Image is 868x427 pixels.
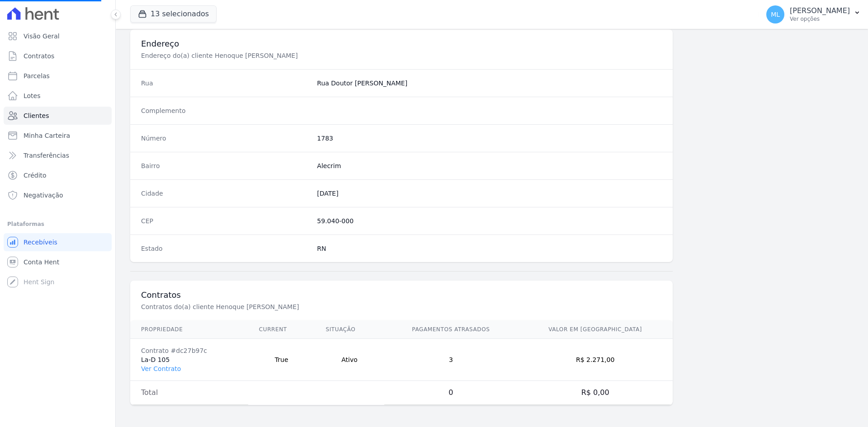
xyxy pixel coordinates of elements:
[130,320,248,339] th: Propriedade
[24,91,41,100] span: Lotes
[130,381,248,405] td: Total
[4,107,112,125] a: Clientes
[141,346,237,355] div: Contrato #dc27b97c
[141,302,445,311] p: Contratos do(a) cliente Henoque [PERSON_NAME]
[24,171,47,180] span: Crédito
[24,191,63,200] span: Negativação
[24,131,70,140] span: Minha Carteira
[130,339,248,381] td: La-D 105
[141,216,310,225] dt: CEP
[4,47,112,65] a: Contratos
[317,161,662,170] dd: Alecrim
[24,71,50,80] span: Parcelas
[141,134,310,143] dt: Número
[317,216,662,225] dd: 59.040-000
[24,52,54,61] span: Contratos
[7,219,108,230] div: Plataformas
[317,134,662,143] dd: 1783
[141,51,445,60] p: Endereço do(a) cliente Henoque [PERSON_NAME]
[24,32,60,41] span: Visão Geral
[790,6,850,15] p: [PERSON_NAME]
[518,339,673,381] td: R$ 2.271,00
[248,339,315,381] td: True
[248,320,315,339] th: Current
[317,189,662,198] dd: [DATE]
[790,15,850,23] p: Ver opções
[4,146,112,164] a: Transferências
[4,233,112,251] a: Recebíveis
[384,320,518,339] th: Pagamentos Atrasados
[141,79,310,88] dt: Rua
[24,151,69,160] span: Transferências
[130,5,217,23] button: 13 selecionados
[4,87,112,105] a: Lotes
[315,320,384,339] th: Situação
[4,253,112,271] a: Conta Hent
[141,189,310,198] dt: Cidade
[384,381,518,405] td: 0
[4,27,112,45] a: Visão Geral
[4,67,112,85] a: Parcelas
[317,79,662,88] dd: Rua Doutor [PERSON_NAME]
[4,166,112,184] a: Crédito
[141,161,310,170] dt: Bairro
[518,381,673,405] td: R$ 0,00
[141,365,181,372] a: Ver Contrato
[24,258,59,267] span: Conta Hent
[384,339,518,381] td: 3
[24,111,49,120] span: Clientes
[141,106,310,115] dt: Complemento
[771,11,780,18] span: ML
[141,244,310,253] dt: Estado
[4,186,112,204] a: Negativação
[24,238,57,247] span: Recebíveis
[518,320,673,339] th: Valor em [GEOGRAPHIC_DATA]
[4,127,112,145] a: Minha Carteira
[315,339,384,381] td: Ativo
[759,2,868,27] button: ML [PERSON_NAME] Ver opções
[141,38,662,49] h3: Endereço
[141,290,662,300] h3: Contratos
[317,244,662,253] dd: RN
